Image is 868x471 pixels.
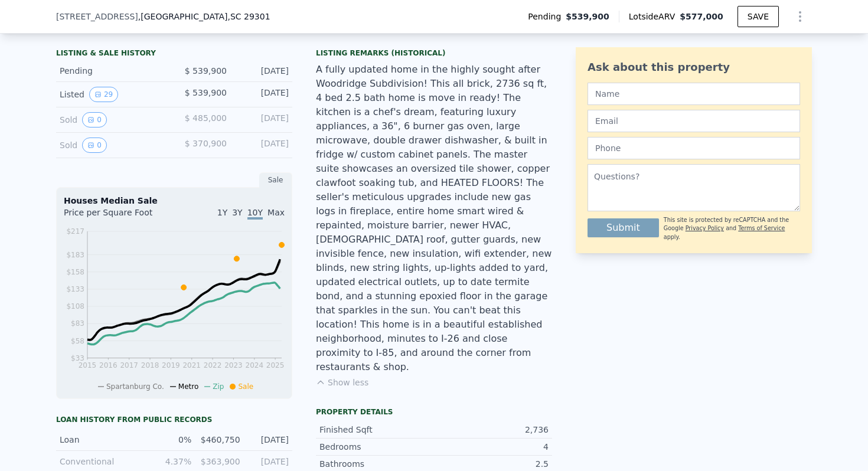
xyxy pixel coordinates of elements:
div: Loan [60,434,143,446]
tspan: $158 [66,268,84,276]
span: $ 539,900 [185,88,227,97]
div: Price per Square Foot [64,207,174,225]
tspan: 2018 [141,361,159,369]
span: $577,000 [680,12,723,21]
span: $ 485,000 [185,113,227,123]
span: Pending [528,11,566,22]
tspan: 2022 [204,361,222,369]
button: Show Options [788,5,812,28]
div: [DATE] [236,65,289,77]
span: 1Y [217,208,227,217]
button: SAVE [738,6,779,27]
tspan: 2017 [120,361,138,369]
div: A fully updated home in the highly sought after Woodridge Subdivision! This all brick, 2736 sq ft... [316,63,552,374]
div: Sale [259,172,292,188]
div: Listing Remarks (Historical) [316,48,552,58]
tspan: $83 [71,319,84,328]
span: 3Y [232,208,242,217]
tspan: $58 [71,337,84,345]
input: Email [588,110,800,132]
div: Pending [60,65,165,77]
div: [DATE] [236,138,289,153]
div: [DATE] [247,434,289,446]
span: Metro [178,382,198,391]
tspan: 2019 [162,361,180,369]
span: $ 370,900 [185,139,227,148]
tspan: $183 [66,251,84,259]
div: Sold [60,112,165,127]
tspan: $108 [66,302,84,310]
button: Submit [588,218,659,237]
span: Lotside ARV [629,11,680,22]
tspan: 2024 [246,361,264,369]
div: Property details [316,407,552,417]
span: Sale [238,382,253,391]
span: [STREET_ADDRESS] [56,11,138,22]
tspan: $217 [66,227,84,235]
div: Listed [60,87,165,102]
button: View historical data [82,138,107,153]
div: $460,750 [198,434,240,446]
div: Ask about this property [588,59,800,76]
div: LISTING & SALE HISTORY [56,48,292,60]
div: 2,736 [434,424,549,436]
span: Zip [213,382,224,391]
div: $363,900 [198,456,240,467]
div: This site is protected by reCAPTCHA and the Google and apply. [664,216,800,241]
input: Phone [588,137,800,159]
a: Terms of Service [738,225,785,231]
span: Spartanburg Co. [106,382,164,391]
div: Houses Median Sale [64,195,285,207]
span: Max [267,208,285,217]
tspan: 2023 [224,361,243,369]
input: Name [588,83,800,105]
div: 4.37% [150,456,191,467]
button: Show less [316,377,368,388]
button: View historical data [82,112,107,127]
div: Finished Sqft [319,424,434,436]
div: Sold [60,138,165,153]
div: Bathrooms [319,458,434,470]
div: 2.5 [434,458,549,470]
span: , [GEOGRAPHIC_DATA] [138,11,270,22]
div: [DATE] [247,456,289,467]
button: View historical data [89,87,118,102]
div: Loan history from public records [56,415,292,424]
div: Conventional [60,456,143,467]
tspan: 2015 [79,361,97,369]
span: 10Y [247,208,263,220]
tspan: 2021 [182,361,201,369]
div: Bedrooms [319,441,434,453]
tspan: $133 [66,285,84,293]
tspan: $33 [71,354,84,362]
div: [DATE] [236,112,289,127]
span: , SC 29301 [227,12,270,21]
tspan: 2025 [266,361,285,369]
tspan: 2016 [99,361,118,369]
div: 0% [150,434,191,446]
span: $ 539,900 [185,66,227,76]
a: Privacy Policy [686,225,724,231]
div: 4 [434,441,549,453]
span: $539,900 [566,11,609,22]
div: [DATE] [236,87,289,102]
